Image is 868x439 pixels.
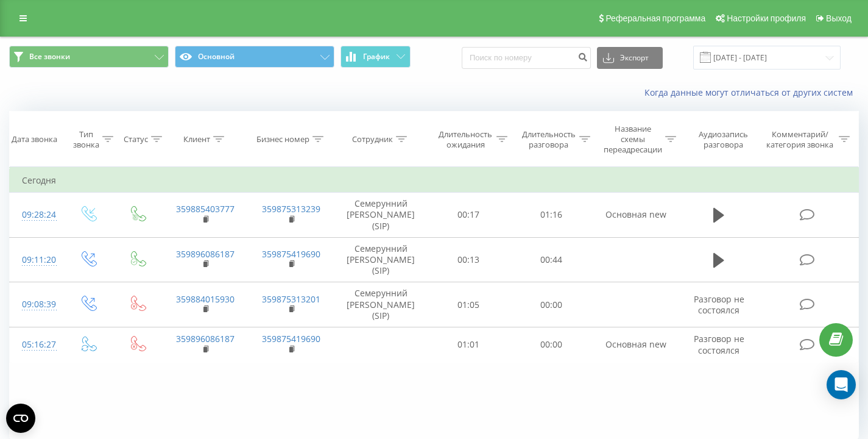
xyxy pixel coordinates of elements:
td: 00:17 [427,193,510,238]
td: 00:00 [510,327,593,362]
td: 01:05 [427,282,510,327]
td: Основная new [593,327,679,362]
a: Когда данные могут отличаться от других систем [644,87,859,98]
a: 359896086187 [176,248,235,260]
a: 359884015930 [176,293,235,305]
div: Бизнес номер [256,134,309,145]
div: Статус [124,134,148,145]
button: График [340,46,411,68]
a: 359875419690 [262,248,320,260]
td: 00:00 [510,282,593,327]
td: Семерунний [PERSON_NAME] (SIP) [334,282,427,327]
input: Поиск по номеру [462,47,591,69]
a: 359875313239 [262,203,320,215]
button: Open CMP widget [6,404,35,433]
div: Название схемы переадресации [604,124,662,155]
span: Все звонки [29,52,70,62]
span: Разговор не состоялся [694,293,744,316]
div: Дата звонка [12,134,57,145]
div: Open Intercom Messenger [827,370,856,399]
div: Длительность ожидания [438,129,493,150]
div: Аудиозапись разговора [690,129,756,150]
a: 359896086187 [176,333,235,344]
span: Разговор не состоялся [694,333,744,355]
div: 09:11:20 [22,248,51,272]
td: 01:01 [427,327,510,362]
td: 00:13 [427,237,510,282]
span: График [363,52,390,61]
td: Сегодня [10,168,859,193]
div: Сотрудник [352,134,393,145]
a: 359885403777 [176,203,235,215]
div: Длительность разговора [521,129,576,150]
div: Клиент [183,134,210,145]
td: 01:16 [510,193,593,238]
span: Реферальная программа [605,13,705,23]
div: 09:28:24 [22,203,51,227]
a: 359875313201 [262,293,320,305]
td: Семерунний [PERSON_NAME] (SIP) [334,193,427,238]
td: 00:44 [510,237,593,282]
span: Настройки профиля [727,13,806,23]
a: 359875419690 [262,333,320,344]
button: Основной [175,46,334,68]
div: 05:16:27 [22,333,51,357]
div: 09:08:39 [22,293,51,316]
button: Все звонки [9,46,169,68]
td: Основная new [593,193,679,238]
td: Семерунний [PERSON_NAME] (SIP) [334,237,427,282]
div: Комментарий/категория звонка [764,129,836,150]
button: Экспорт [597,47,663,69]
div: Тип звонка [73,129,99,150]
span: Выход [826,13,852,23]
